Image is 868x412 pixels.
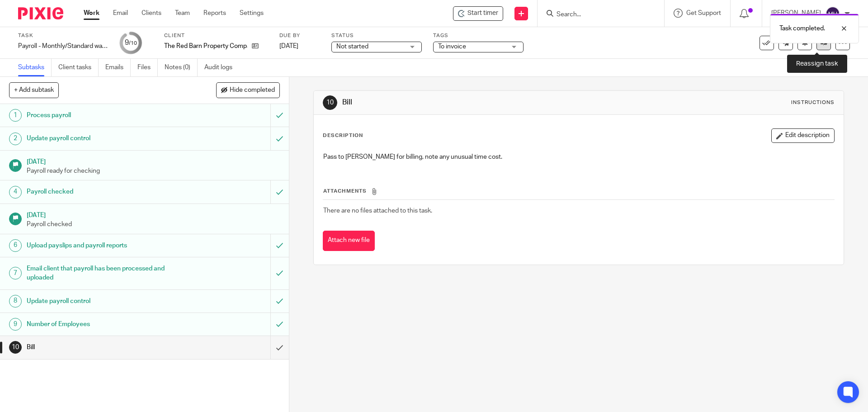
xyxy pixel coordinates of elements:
a: Emails [105,59,131,76]
button: Edit description [771,128,835,143]
a: Client tasks [58,59,99,76]
a: Subtasks [18,59,52,76]
p: The Red Barn Property Company [164,42,247,51]
h1: [DATE] [27,155,280,166]
button: Attach new file [323,231,375,251]
button: Hide completed [216,82,280,98]
span: Attachments [323,189,367,194]
p: Description [323,132,363,139]
a: Notes (0) [165,59,198,76]
p: Payroll checked [27,220,280,229]
div: 9 [125,38,137,48]
div: 4 [9,186,22,199]
h1: Email client that payroll has been processed and uploaded [27,262,183,285]
a: Settings [240,9,264,18]
div: The Red Barn Property Company - Payroll - Monthly/Standard wages/No Pension [453,6,503,21]
img: svg%3E [826,6,840,21]
label: Tags [433,32,524,39]
h1: Payroll checked [27,185,183,199]
div: Payroll - Monthly/Standard wages/No Pension [18,42,108,51]
h1: Bill [342,98,598,107]
a: Team [175,9,190,18]
div: 6 [9,239,22,252]
label: Status [331,32,422,39]
span: Hide completed [230,87,275,94]
p: Payroll ready for checking [27,166,280,175]
p: Task completed. [779,24,825,33]
div: 8 [9,295,22,308]
h1: Bill [27,341,183,354]
span: To invoice [438,43,466,50]
span: Not started [336,43,368,50]
a: Email [113,9,128,18]
div: 1 [9,109,22,122]
label: Client [164,32,268,39]
span: [DATE] [279,43,298,49]
a: Reports [203,9,226,18]
label: Due by [279,32,320,39]
span: There are no files attached to this task. [323,208,432,214]
h1: Upload payslips and payroll reports [27,239,183,252]
div: 10 [323,95,337,110]
h1: Update payroll control [27,294,183,308]
div: 9 [9,318,22,331]
div: Instructions [791,99,835,106]
h1: Update payroll control [27,132,183,145]
a: Audit logs [204,59,239,76]
label: Task [18,32,108,39]
div: 10 [9,341,22,354]
h1: Process payroll [27,109,183,122]
a: Work [84,9,99,18]
div: 2 [9,133,22,145]
a: Clients [142,9,161,18]
img: Pixie [18,7,63,19]
a: Files [137,59,158,76]
button: + Add subtask [9,82,59,98]
p: Pass to [PERSON_NAME] for billing, note any unusual time cost. [323,152,834,161]
h1: Number of Employees [27,317,183,331]
small: /10 [129,41,137,46]
h1: [DATE] [27,208,280,220]
div: 7 [9,267,22,279]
